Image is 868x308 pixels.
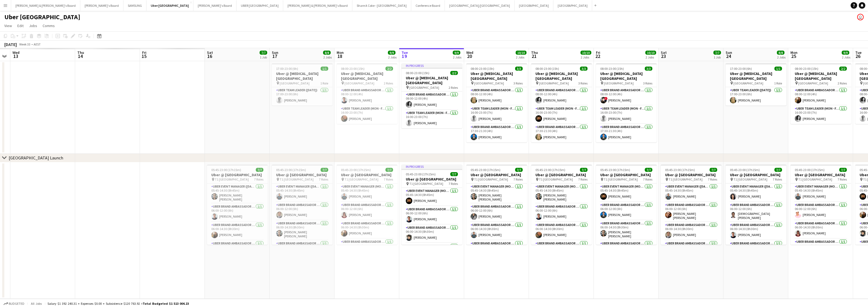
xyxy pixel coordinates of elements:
[47,302,189,306] div: Salary $1 392 240.31 + Expenses $0.00 + Subsistence $120 763.92 =
[193,0,237,11] button: [PERSON_NAME]'s Board
[27,22,39,29] a: Jobs
[30,302,43,306] span: All jobs
[857,14,864,20] app-user-avatar: Andy Husen
[2,22,14,29] a: View
[146,0,193,11] button: Uber [GEOGRAPHIC_DATA]
[11,0,80,11] button: [PERSON_NAME] & [PERSON_NAME]'s Board
[34,42,41,46] div: AEST
[515,0,553,11] button: [GEOGRAPHIC_DATA]
[352,0,411,11] button: Share A Coke - [GEOGRAPHIC_DATA]
[123,0,146,11] button: SAMSUNG
[29,23,37,28] span: Jobs
[553,0,592,11] button: [GEOGRAPHIC_DATA]
[9,302,24,306] span: Budgeted
[15,22,26,29] a: Edit
[283,0,352,11] button: [PERSON_NAME] & [PERSON_NAME]'s Board
[4,23,12,28] span: View
[445,0,515,11] button: [GEOGRAPHIC_DATA]/[GEOGRAPHIC_DATA]
[40,22,57,29] a: Comms
[43,23,55,28] span: Comms
[18,42,31,46] span: Week 33
[3,301,25,307] button: Budgeted
[9,155,63,160] div: [GEOGRAPHIC_DATA] Launch
[411,0,445,11] button: Conference Board
[237,0,283,11] button: UBER [GEOGRAPHIC_DATA]
[4,42,17,47] div: [DATE]
[80,0,123,11] button: [PERSON_NAME]'s Board
[17,23,24,28] span: Edit
[143,302,189,306] span: Total Budgeted $1 513 004.23
[4,13,80,21] h1: Uber [GEOGRAPHIC_DATA]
